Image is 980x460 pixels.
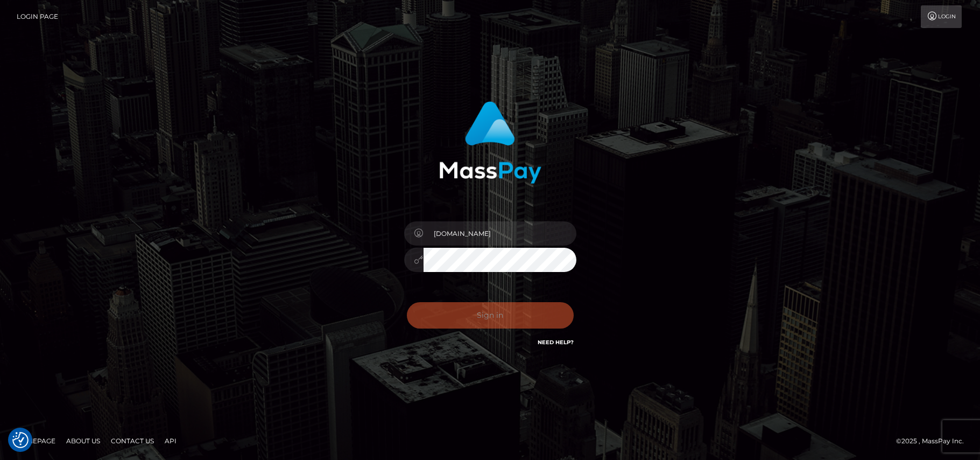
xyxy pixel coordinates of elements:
input: Username... [424,221,576,246]
a: Login Page [17,5,58,28]
a: Homepage [12,433,60,449]
button: Consent Preferences [12,432,29,448]
a: API [160,433,181,449]
a: Need Help? [538,339,574,346]
img: MassPay Login [439,101,541,184]
a: Contact Us [107,433,158,449]
a: About Us [62,433,104,449]
img: Revisit consent button [12,432,29,448]
div: © 2025 , MassPay Inc. [896,435,972,447]
a: Login [921,5,962,28]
